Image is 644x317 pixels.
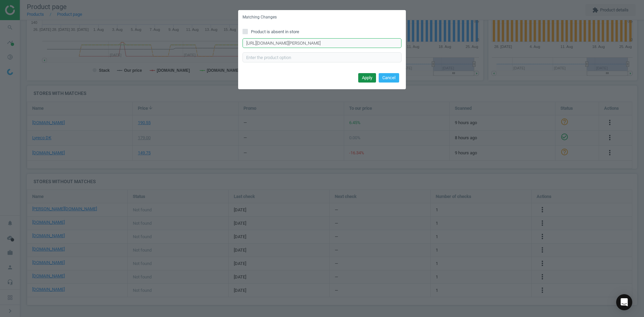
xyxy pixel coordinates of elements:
[379,73,399,83] button: Cancel
[243,14,277,20] h5: Matching Changes
[358,73,376,83] button: Apply
[250,29,301,35] span: Product is absent in store
[243,52,401,62] input: Enter the product option
[243,38,401,48] input: Enter correct product URL
[616,294,632,310] div: Open Intercom Messenger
